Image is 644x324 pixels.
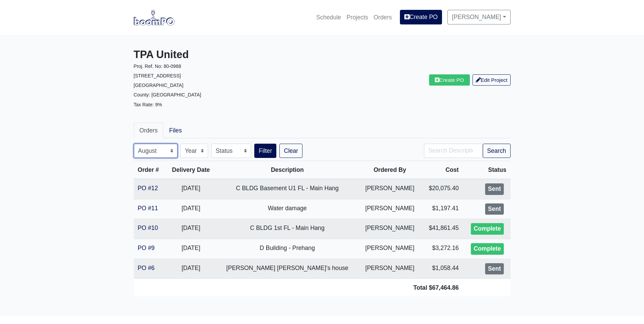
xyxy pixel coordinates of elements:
small: Tax Rate: 9% [134,102,162,107]
a: Create PO [400,10,442,24]
button: Filter [254,144,276,158]
div: Sent [485,183,503,195]
td: [PERSON_NAME] [PERSON_NAME]’s house [216,259,358,279]
div: Sent [485,263,503,275]
img: boomPO [134,10,174,25]
td: [PERSON_NAME] [358,199,421,219]
td: Total $67,464.86 [134,279,463,297]
h3: TPA United [134,49,317,61]
a: PO #10 [138,224,158,231]
td: $20,075.40 [421,179,463,199]
td: [PERSON_NAME] [358,219,421,239]
td: $1,058.44 [421,259,463,279]
input: Search [424,144,483,158]
td: [DATE] [166,219,216,239]
a: PO #11 [138,205,158,212]
a: [PERSON_NAME] [447,10,510,24]
td: [DATE] [166,239,216,259]
div: Complete [471,243,503,255]
a: Edit Project [473,74,511,86]
td: [PERSON_NAME] [358,179,421,199]
td: $3,272.16 [421,239,463,259]
button: Search [483,144,511,158]
th: Status [463,161,510,179]
a: Create PO [429,74,470,86]
td: D Building - Prehang [216,239,358,259]
small: County: [GEOGRAPHIC_DATA] [134,92,201,97]
td: Water damage [216,199,358,219]
a: Schedule [313,10,344,25]
th: Ordered By [358,161,421,179]
a: PO #9 [138,245,155,251]
a: Orders [371,10,394,25]
small: [STREET_ADDRESS] [134,73,181,78]
td: [DATE] [166,259,216,279]
div: Complete [471,223,503,235]
th: Delivery Date [166,161,216,179]
a: Files [163,123,187,138]
a: PO #12 [138,185,158,192]
th: Cost [421,161,463,179]
td: $41,861.45 [421,219,463,239]
td: C BLDG 1st FL - Main Hang [216,219,358,239]
td: [DATE] [166,179,216,199]
td: [PERSON_NAME] [358,259,421,279]
a: PO #6 [138,265,155,271]
a: Orders [134,123,164,138]
td: [DATE] [166,199,216,219]
th: Description [216,161,358,179]
small: [GEOGRAPHIC_DATA] [134,83,184,88]
a: Projects [344,10,371,25]
td: C BLDG Basement U1 FL - Main Hang [216,179,358,199]
td: [PERSON_NAME] [358,239,421,259]
th: Order # [134,161,166,179]
small: Proj. Ref. No: 80-0968 [134,64,181,69]
td: $1,197.41 [421,199,463,219]
a: Clear [279,144,302,158]
div: Sent [485,203,503,215]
